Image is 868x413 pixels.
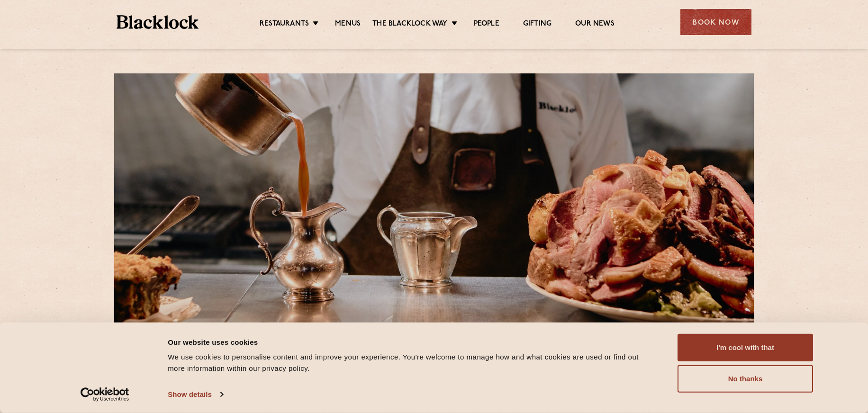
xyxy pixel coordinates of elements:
[523,19,552,30] a: Gifting
[474,19,499,30] a: People
[117,15,199,29] img: BL_Textured_Logo-footer-cropped.svg
[575,19,615,30] a: Our News
[678,365,813,393] button: No thanks
[680,9,751,35] div: Book Now
[260,19,309,30] a: Restaurants
[168,336,656,348] div: Our website uses cookies
[168,387,223,402] a: Show details
[63,387,146,402] a: Usercentrics Cookiebot - opens in a new window
[372,19,447,30] a: The Blacklock Way
[168,351,656,374] div: We use cookies to personalise content and improve your experience. You're welcome to manage how a...
[335,19,361,30] a: Menus
[678,334,813,361] button: I'm cool with that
